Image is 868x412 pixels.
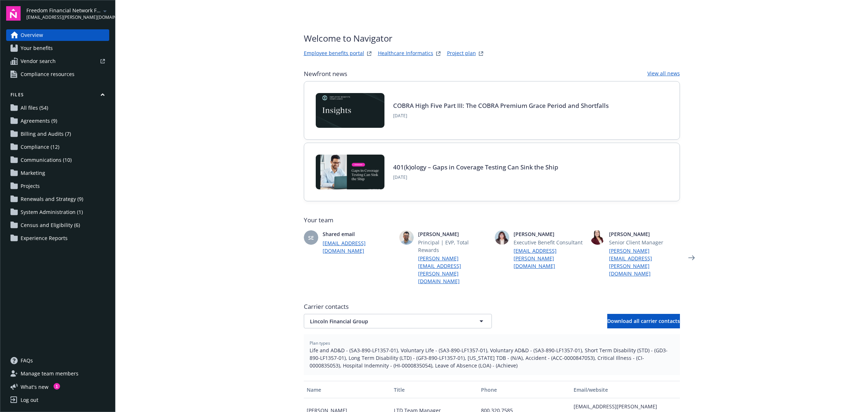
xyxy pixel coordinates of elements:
span: Download all carrier contacts [607,318,680,324]
span: Welcome to Navigator [304,32,485,45]
img: photo [495,230,509,245]
a: Communications (10) [6,154,109,166]
span: Census and Eligibility (6) [21,219,80,231]
button: Title [391,381,478,398]
span: Newfront news [304,70,347,78]
div: Log out [21,394,38,406]
button: Lincoln Financial Group [304,314,492,328]
a: Marketing [6,167,109,179]
a: System Administration (1) [6,206,109,218]
a: 401(k)ology – Gaps in Coverage Testing Can Sink the Ship [393,163,558,171]
a: Your benefits [6,42,109,54]
a: FAQs [6,355,109,366]
img: photo [399,230,414,245]
span: Compliance (12) [21,141,59,153]
img: Card Image - 401kology - Gaps in Coverage Testing - 08-27-25.jpg [316,155,384,189]
img: photo [590,230,605,245]
a: All files (54) [6,102,109,114]
span: System Administration (1) [21,206,83,218]
a: Project plan [447,49,476,58]
a: View all news [647,70,680,78]
span: SE [308,234,314,241]
a: Renewals and Strategy (9) [6,193,109,205]
span: Communications (10) [21,154,72,166]
a: Healthcare Informatics [378,49,433,58]
span: Your benefits [21,42,53,54]
span: Compliance resources [21,68,75,80]
span: Experience Reports [21,232,68,244]
span: Your team [304,216,680,224]
a: Employee benefits portal [304,49,364,58]
div: Email/website [574,386,677,394]
img: Card Image - EB Compliance Insights.png [316,93,384,128]
span: Senior Client Manager [609,239,680,246]
span: [DATE] [393,113,609,119]
span: Plan types [310,340,674,346]
span: Manage team members [21,368,78,379]
a: projectPlanWebsite [477,49,485,58]
span: What ' s new [21,383,48,391]
a: [EMAIL_ADDRESS][DOMAIN_NAME] [323,239,393,255]
a: Overview [6,29,109,41]
a: Experience Reports [6,232,109,244]
a: arrowDropDown [101,7,109,15]
a: Manage team members [6,368,109,379]
span: All files (54) [21,102,48,114]
button: Email/website [571,381,680,398]
span: Overview [21,29,43,41]
span: Principal | EVP, Total Rewards [418,239,489,254]
div: Title [394,386,475,394]
a: Compliance resources [6,68,109,80]
span: [PERSON_NAME] [514,230,584,238]
span: [PERSON_NAME] [609,230,680,238]
button: Name [304,381,391,398]
div: Name [307,386,388,394]
a: COBRA High Five Part III: The COBRA Premium Grace Period and Shortfalls [393,101,609,110]
div: 1 [54,383,60,390]
span: FAQs [21,355,33,366]
button: What's new1 [6,383,60,391]
a: [PERSON_NAME][EMAIL_ADDRESS][PERSON_NAME][DOMAIN_NAME] [609,247,680,277]
a: striveWebsite [365,49,374,58]
a: Next [686,252,697,264]
span: Shared email [323,230,393,238]
span: Agreements (9) [21,115,57,127]
span: [PERSON_NAME] [418,230,489,238]
span: Lincoln Financial Group [310,318,460,325]
a: Vendor search [6,55,109,67]
span: Projects [21,180,40,192]
span: Carrier contacts [304,302,680,311]
span: Executive Benefit Consultant [514,239,584,246]
a: Compliance (12) [6,141,109,153]
a: Projects [6,180,109,192]
button: Download all carrier contacts [607,314,680,328]
a: Agreements (9) [6,115,109,127]
a: Census and Eligibility (6) [6,219,109,231]
button: Files [6,92,109,101]
span: Vendor search [21,55,56,67]
a: springbukWebsite [434,49,443,58]
button: Freedom Financial Network Funding, LLC[EMAIL_ADDRESS][PERSON_NAME][DOMAIN_NAME]arrowDropDown [26,6,109,21]
button: Phone [478,381,571,398]
span: Freedom Financial Network Funding, LLC [26,7,101,14]
span: Life and AD&D - (SA3-890-LF1357-01), Voluntary Life - (SA3-890-LF1357-01), Voluntary AD&D - (SA3-... [310,346,674,369]
a: [EMAIL_ADDRESS][PERSON_NAME][DOMAIN_NAME] [514,247,584,270]
a: Billing and Audits (7) [6,128,109,140]
span: [EMAIL_ADDRESS][PERSON_NAME][DOMAIN_NAME] [26,14,101,21]
span: [DATE] [393,174,558,181]
img: navigator-logo.svg [6,6,21,21]
a: [PERSON_NAME][EMAIL_ADDRESS][PERSON_NAME][DOMAIN_NAME] [418,255,489,285]
span: Marketing [21,167,45,179]
span: Billing and Audits (7) [21,128,71,140]
span: Renewals and Strategy (9) [21,193,83,205]
div: Phone [481,386,568,394]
